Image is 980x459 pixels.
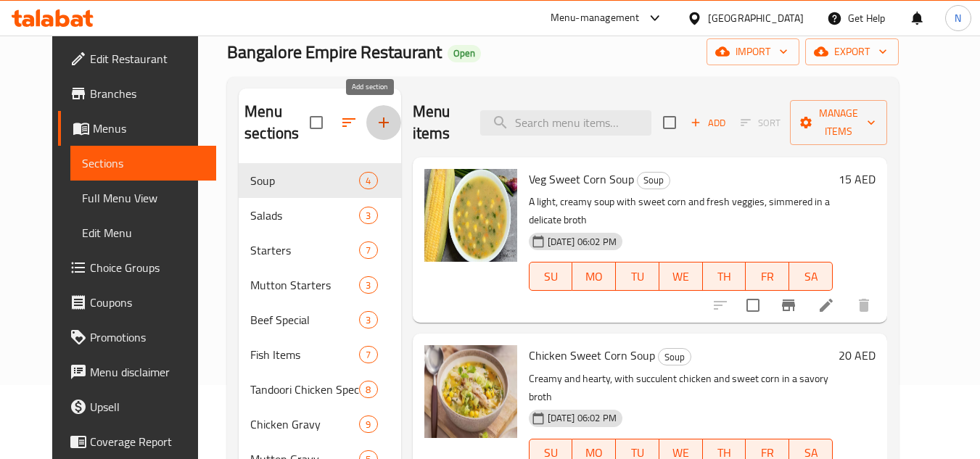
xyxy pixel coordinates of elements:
[58,389,216,424] a: Upsell
[359,207,377,224] div: items
[448,45,481,62] div: Open
[360,209,376,223] span: 3
[752,266,783,287] span: FR
[658,348,691,365] div: Soup
[817,43,887,61] span: export
[480,110,651,136] input: search
[654,107,685,138] span: Select section
[227,36,442,68] span: Bangalore Empire Restaurant
[58,76,216,111] a: Branches
[685,112,731,134] button: Add
[239,372,400,407] div: Tandoori Chicken Special8
[688,115,728,131] span: Add
[250,381,359,398] span: Tandoori Chicken Special
[359,415,377,433] div: items
[58,320,216,355] a: Promotions
[82,154,205,172] span: Sections
[805,38,899,65] button: export
[818,297,835,314] a: Edit menu item
[239,163,400,198] div: Soup4
[301,107,332,138] span: Select all sections
[839,169,876,189] h6: 15 AED
[771,288,806,323] button: Branch-specific-item
[659,349,691,365] span: Soup
[70,215,216,250] a: Edit Menu
[58,41,216,76] a: Edit Restaurant
[360,348,376,362] span: 7
[58,285,216,320] a: Coupons
[731,112,790,134] span: Select section first
[90,363,205,381] span: Menu disclaimer
[360,418,376,431] span: 9
[360,244,376,257] span: 7
[802,104,876,141] span: Manage items
[244,101,309,144] h2: Menu sections
[665,266,697,287] span: WE
[90,433,205,450] span: Coverage Report
[90,259,205,276] span: Choice Groups
[542,235,622,249] span: [DATE] 06:02 PM
[90,398,205,415] span: Upsell
[622,266,654,287] span: TU
[93,120,205,137] span: Menus
[572,262,616,291] button: MO
[413,101,463,144] h2: Menu items
[738,290,768,321] span: Select to update
[659,262,703,291] button: WE
[239,233,400,268] div: Starters7
[360,174,376,188] span: 4
[58,111,216,146] a: Menus
[239,198,400,233] div: Salads3
[250,311,359,328] span: Beef Special
[82,189,205,207] span: Full Menu View
[955,10,961,26] span: N
[424,169,517,262] img: Veg Sweet Corn Soup
[90,328,205,346] span: Promotions
[685,112,731,134] span: Add item
[709,266,741,287] span: TH
[239,407,400,442] div: Chicken Gravy9
[542,411,622,425] span: [DATE] 06:02 PM
[250,276,359,294] span: Mutton Starters
[58,424,216,459] a: Coverage Report
[616,262,659,291] button: TU
[239,302,400,337] div: Beef Special3
[82,224,205,241] span: Edit Menu
[359,346,377,363] div: items
[70,181,216,215] a: Full Menu View
[359,311,377,328] div: items
[90,50,205,67] span: Edit Restaurant
[535,266,567,287] span: SU
[58,355,216,389] a: Menu disclaimer
[250,172,359,189] span: Soup
[529,344,655,366] span: Chicken Sweet Corn Soup
[448,47,481,59] span: Open
[360,383,376,397] span: 8
[424,345,517,438] img: Chicken Sweet Corn Soup
[360,313,376,327] span: 3
[707,38,799,65] button: import
[250,241,359,259] span: Starters
[529,168,634,190] span: Veg Sweet Corn Soup
[551,9,640,27] div: Menu-management
[359,276,377,294] div: items
[359,241,377,259] div: items
[250,415,359,433] span: Chicken Gravy
[718,43,788,61] span: import
[90,294,205,311] span: Coupons
[58,250,216,285] a: Choice Groups
[239,337,400,372] div: Fish Items7
[529,193,833,229] p: A light, creamy soup with sweet corn and fresh veggies, simmered in a delicate broth
[578,266,610,287] span: MO
[638,172,670,189] span: Soup
[795,266,827,287] span: SA
[529,262,573,291] button: SU
[847,288,881,323] button: delete
[359,172,377,189] div: items
[70,146,216,181] a: Sections
[789,262,833,291] button: SA
[90,85,205,102] span: Branches
[790,100,887,145] button: Manage items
